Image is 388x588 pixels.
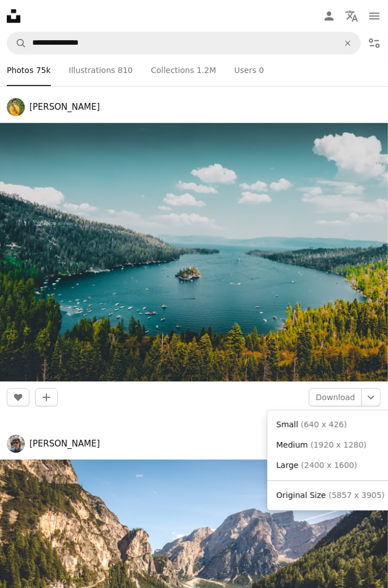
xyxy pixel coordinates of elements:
span: Large [277,461,299,470]
button: Choose download size [361,388,381,406]
span: Original Size [277,491,326,500]
span: ( 2400 x 1600 ) [301,461,357,470]
span: Medium [277,440,308,449]
span: Small [277,420,299,429]
span: ( 5857 x 3905 ) [329,491,385,500]
span: ( 640 x 426 ) [301,420,347,429]
span: ( 1920 x 1280 ) [311,440,367,449]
